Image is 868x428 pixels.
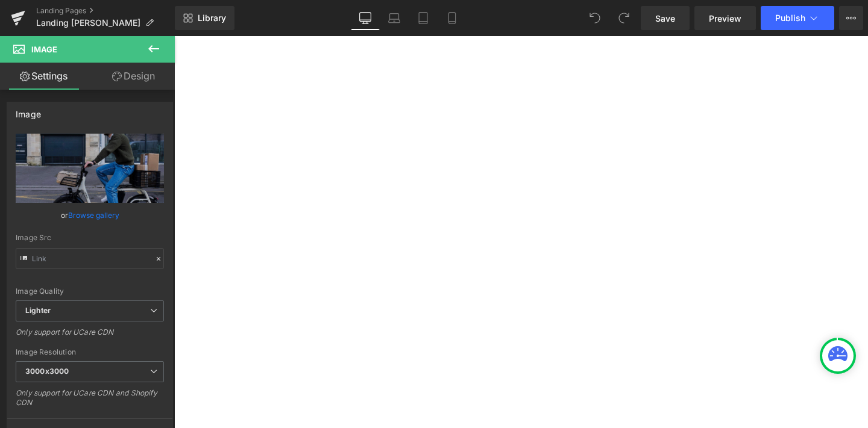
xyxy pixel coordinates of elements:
[16,102,41,119] div: Image
[709,12,741,25] span: Preview
[16,327,164,345] div: Only support for UCare CDN
[16,388,164,415] div: Only support for UCare CDN and Shopify CDN
[16,348,164,356] div: Image Resolution
[16,248,164,269] input: Link
[175,6,234,30] a: New Library
[16,287,164,296] div: Image Quality
[198,13,226,23] span: Library
[25,306,51,315] b: Lighter
[25,367,69,376] b: 3000x3000
[16,209,164,222] div: or
[409,6,438,30] a: Tablet
[68,205,119,226] a: Browse gallery
[36,18,140,28] span: Landing [PERSON_NAME]
[351,6,380,30] a: Desktop
[775,13,805,23] span: Publish
[36,6,175,16] a: Landing Pages
[438,6,467,30] a: Mobile
[655,12,675,25] span: Save
[16,234,164,242] div: Image Src
[839,6,863,30] button: More
[31,45,57,54] span: Image
[380,6,409,30] a: Laptop
[694,6,756,30] a: Preview
[612,6,636,30] button: Redo
[761,6,834,30] button: Publish
[90,63,177,90] a: Design
[583,6,607,30] button: Undo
